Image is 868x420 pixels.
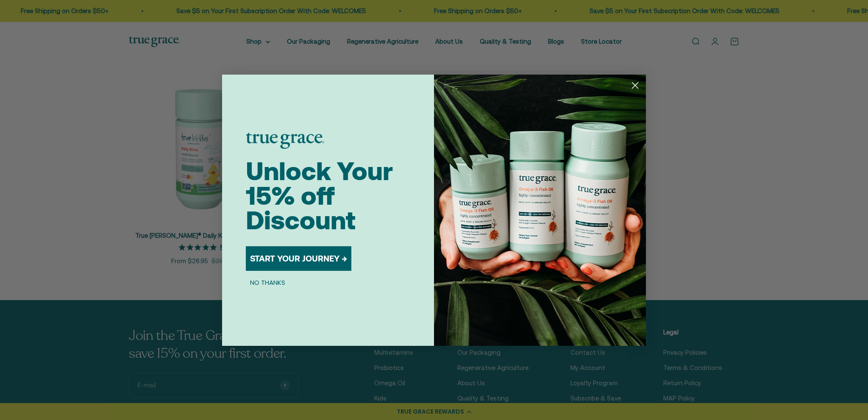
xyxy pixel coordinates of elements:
[434,75,646,346] img: 098727d5-50f8-4f9b-9554-844bb8da1403.jpeg
[246,133,324,149] img: logo placeholder
[628,78,643,93] button: Close dialog
[246,156,393,235] span: Unlock Your 15% off Discount
[246,278,289,288] button: NO THANKS
[246,246,351,271] button: START YOUR JOURNEY →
